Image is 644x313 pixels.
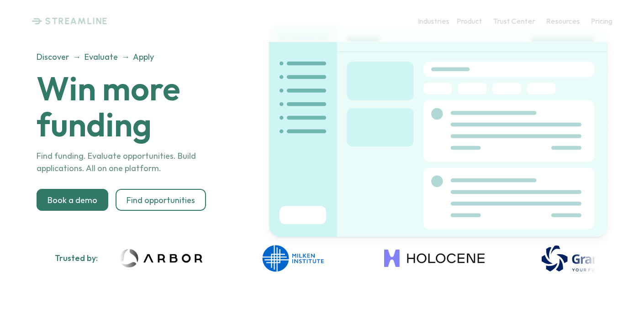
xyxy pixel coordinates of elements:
p: Book a demo [48,195,97,205]
p: STREAMLINE [45,16,108,26]
p: Pricing [591,16,612,25]
a: Resources [546,13,580,29]
p: Find opportunities [127,195,195,205]
a: Book a demo [37,189,108,211]
a: Pricing [591,13,612,29]
h2: Trusted by: [55,253,98,263]
a: Find opportunities [116,189,206,211]
p: Find funding. Evaluate opportunities. Build applications. All on one platform. [37,150,243,175]
p: Discover → Evaluate → Apply [37,51,243,63]
p: Product [457,16,482,25]
a: STREAMLINE [32,16,108,26]
p: Trust Center [493,16,535,25]
h1: Win more funding [37,70,265,142]
p: Industries [418,16,449,25]
p: Resources [546,16,580,25]
a: Trust Center [493,13,535,29]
